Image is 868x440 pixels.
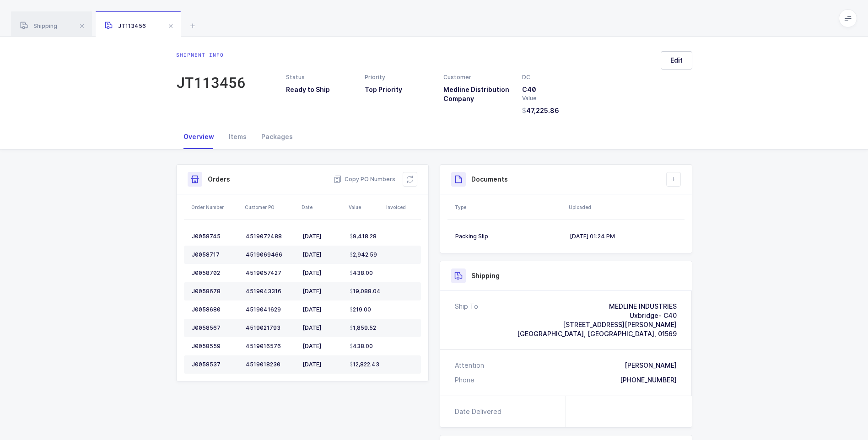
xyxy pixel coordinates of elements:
h3: Top Priority [365,85,432,94]
div: Invoiced [386,204,418,211]
div: Customer PO [245,204,296,211]
div: Phone [455,376,474,385]
div: J0058537 [192,361,238,368]
div: Type [455,204,563,211]
span: Edit [670,56,683,65]
div: Shipment info [176,51,246,59]
div: Value [349,204,381,211]
div: Priority [365,73,432,81]
h3: C40 [522,85,590,94]
div: Uxbridge- C40 [517,311,677,320]
div: 4519057427 [246,269,295,277]
span: 47,225.86 [522,106,559,115]
div: [DATE] [302,343,342,350]
div: Date Delivered [455,407,505,416]
div: [PERSON_NAME] [625,361,677,370]
div: J0058559 [192,343,238,350]
div: Items [221,124,254,149]
h3: Shipping [471,271,500,280]
div: Status [286,73,354,81]
div: Overview [176,124,221,149]
button: Edit [661,51,692,70]
span: 438.00 [350,343,373,350]
div: 4519021793 [246,324,295,332]
button: Copy PO Numbers [334,175,395,184]
h3: Ready to Ship [286,85,354,94]
div: [DATE] [302,288,342,295]
span: [GEOGRAPHIC_DATA], [GEOGRAPHIC_DATA], 01569 [517,330,677,338]
div: Attention [455,361,484,370]
span: 19,088.04 [350,288,381,295]
div: Date [302,204,343,211]
div: [DATE] [302,269,342,277]
div: 4519072488 [246,233,295,240]
span: 219.00 [350,306,371,313]
h3: Orders [208,175,230,184]
div: [DATE] [302,233,342,240]
span: 9,418.28 [350,233,377,240]
div: 4519069466 [246,251,295,258]
div: Ship To [455,302,478,338]
div: 4519041629 [246,306,295,313]
span: 1,859.52 [350,324,376,332]
div: 4519043316 [246,288,295,295]
div: Value [522,94,590,102]
div: Uploaded [569,204,682,211]
div: Customer [443,73,511,81]
div: [DATE] [302,361,342,368]
div: [DATE] [302,324,342,332]
h3: Medline Distribution Company [443,85,511,103]
div: J0058680 [192,306,238,313]
span: 12,822.43 [350,361,379,368]
div: [PHONE_NUMBER] [620,376,677,385]
div: J0058702 [192,269,238,277]
div: J0058745 [192,233,238,240]
div: 4519018230 [246,361,295,368]
span: 438.00 [350,269,373,277]
span: 2,942.59 [350,251,377,258]
div: [STREET_ADDRESS][PERSON_NAME] [517,320,677,329]
div: Order Number [191,204,239,211]
div: [DATE] 01:24 PM [570,233,677,240]
div: DC [522,73,590,81]
div: 4519016576 [246,343,295,350]
div: J0058567 [192,324,238,332]
span: JT113456 [105,22,146,29]
span: Shipping [20,22,57,29]
h3: Documents [471,175,508,184]
div: Packages [254,124,300,149]
div: [DATE] [302,251,342,258]
div: MEDLINE INDUSTRIES [517,302,677,311]
div: Packing Slip [455,233,562,240]
div: J0058717 [192,251,238,258]
div: J0058678 [192,288,238,295]
div: [DATE] [302,306,342,313]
